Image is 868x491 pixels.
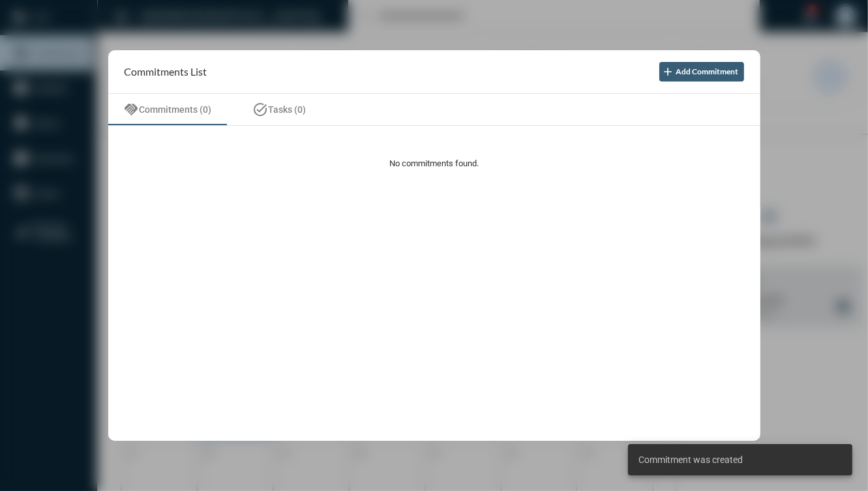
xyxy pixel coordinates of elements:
mat-icon: add [662,65,675,78]
mat-icon: handshake [124,102,140,117]
span: Tasks (0) [269,104,307,115]
button: Add Commitment [659,62,744,82]
h2: Commitments List [125,65,207,78]
span: Commitment was created [638,453,743,466]
mat-icon: task_alt [253,102,269,117]
span: Commitments (0) [140,104,212,115]
p: No commitments found. [141,158,728,168]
